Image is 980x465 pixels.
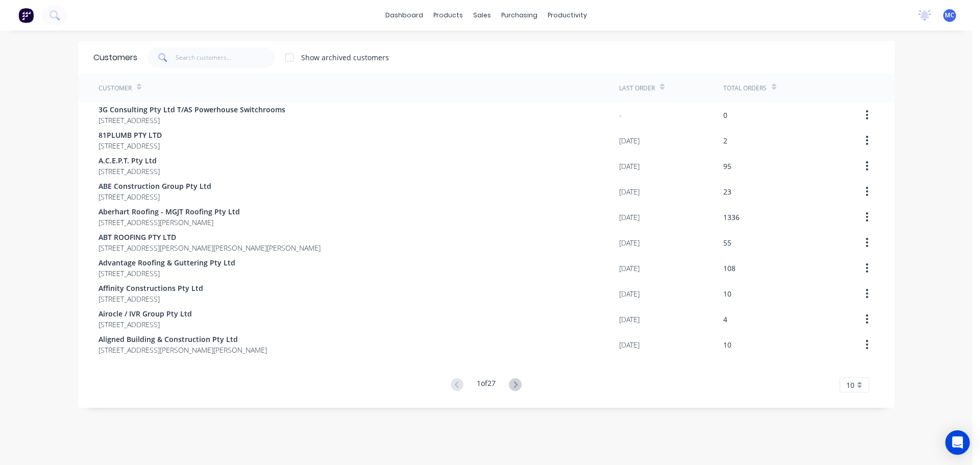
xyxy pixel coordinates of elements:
[468,8,496,23] div: sales
[619,212,640,223] div: [DATE]
[99,155,160,166] span: A.C.E.P.T. Pty Ltd
[619,339,640,350] div: [DATE]
[723,161,731,172] div: 95
[846,380,854,390] span: 10
[93,52,137,64] div: Customers
[723,263,736,274] div: 108
[723,110,727,120] div: 0
[18,8,34,23] img: Factory
[619,161,640,172] div: [DATE]
[176,47,275,68] input: Search customers...
[619,263,640,274] div: [DATE]
[723,237,731,248] div: 55
[723,314,727,325] div: 4
[99,293,203,304] span: [STREET_ADDRESS]
[99,334,267,345] span: Aligned Building & Construction Pty Ltd
[99,181,211,191] span: ABE Construction Group Pty Ltd
[99,283,203,293] span: Affinity Constructions Pty Ltd
[99,130,162,140] span: 81PLUMB PTY LTD
[99,140,162,151] span: [STREET_ADDRESS]
[723,84,767,93] div: Total Orders
[723,339,731,350] div: 10
[619,84,655,93] div: Last Order
[496,8,543,23] div: purchasing
[723,212,740,223] div: 1336
[723,288,731,299] div: 10
[99,345,267,355] span: [STREET_ADDRESS][PERSON_NAME][PERSON_NAME]
[477,378,496,393] div: 1 of 27
[99,166,160,177] span: [STREET_ADDRESS]
[619,288,640,299] div: [DATE]
[99,232,321,242] span: ABT ROOFING PTY LTD
[99,217,240,228] span: [STREET_ADDRESS][PERSON_NAME]
[619,110,622,120] div: -
[428,8,468,23] div: products
[619,314,640,325] div: [DATE]
[99,191,211,202] span: [STREET_ADDRESS]
[619,237,640,248] div: [DATE]
[99,308,192,319] span: Airocle / IVR Group Pty Ltd
[99,206,240,217] span: Aberhart Roofing - MGJT Roofing Pty Ltd
[99,115,285,126] span: [STREET_ADDRESS]
[543,8,592,23] div: productivity
[380,8,428,23] a: dashboard
[945,11,954,20] span: MC
[301,52,389,63] div: Show archived customers
[619,186,640,197] div: [DATE]
[723,186,731,197] div: 23
[99,319,192,330] span: [STREET_ADDRESS]
[99,257,235,268] span: Advantage Roofing & Guttering Pty Ltd
[99,104,285,115] span: 3G Consulting Pty Ltd T/AS Powerhouse Switchrooms
[945,430,970,455] div: Open Intercom Messenger
[723,135,727,146] div: 2
[99,242,321,253] span: [STREET_ADDRESS][PERSON_NAME][PERSON_NAME][PERSON_NAME]
[99,268,235,279] span: [STREET_ADDRESS]
[99,84,132,93] div: Customer
[619,135,640,146] div: [DATE]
